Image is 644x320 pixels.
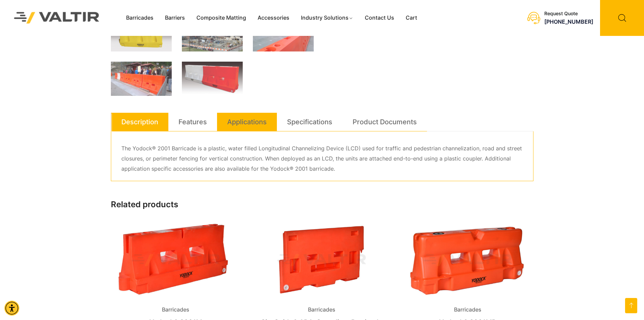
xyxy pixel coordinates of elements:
[625,298,637,313] a: Open this option
[227,113,267,131] a: Applications
[353,113,417,131] a: Product Documents
[403,221,532,299] img: An orange plastic barrier with openings, designed for traffic control or safety purposes.
[5,3,109,33] img: Valtir Rentals
[295,13,359,23] a: Industry Solutions
[182,62,243,96] img: Two traffic barriers, one white and one orange, with a logo, designed for road safety and separat...
[159,13,191,23] a: Barriers
[111,200,533,210] h2: Related products
[400,13,423,23] a: Cart
[449,305,486,315] span: Barricades
[178,113,207,131] a: Features
[121,144,523,174] p: The Yodock® 2001 Barricade is a plastic, water filled Longitudinal Channelizing Device (LCD) used...
[120,13,159,23] a: Barricades
[111,221,241,299] img: An orange traffic barrier with cutouts, labeled "YODOCK," designed for road safety and delineation.
[4,301,19,316] div: Accessibility Menu
[121,113,158,131] a: Description
[252,13,295,23] a: Accessories
[359,13,400,23] a: Contact Us
[544,18,593,25] a: call (888) 496-3625
[111,62,172,96] img: A crowd gathers near orange barricades in front of an information booth, with a mountainous backd...
[303,305,340,315] span: Barricades
[287,113,332,131] a: Specifications
[157,305,194,315] span: Barricades
[191,13,252,23] a: Composite Matting
[544,11,593,17] div: Request Quote
[257,221,386,299] img: An orange plastic barrier or block with cutouts, designed for safety or traffic control.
